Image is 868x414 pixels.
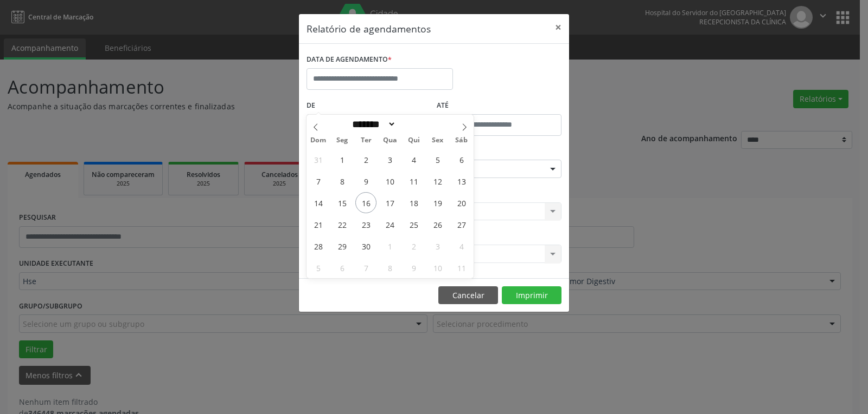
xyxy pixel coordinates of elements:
span: Setembro 8, 2025 [331,170,353,192]
span: Outubro 1, 2025 [379,235,400,257]
span: Setembro 21, 2025 [308,214,329,235]
span: Setembro 7, 2025 [308,170,329,192]
select: Month [348,119,396,130]
span: Setembro 13, 2025 [451,170,472,192]
button: Cancelar [438,286,498,305]
span: Outubro 4, 2025 [451,235,472,257]
span: Setembro 26, 2025 [427,214,448,235]
span: Setembro 15, 2025 [331,192,353,213]
span: Setembro 18, 2025 [403,192,424,213]
span: Outubro 5, 2025 [308,257,329,278]
span: Setembro 17, 2025 [379,192,400,213]
span: Outubro 11, 2025 [451,257,472,278]
span: Setembro 19, 2025 [427,192,448,213]
span: Outubro 10, 2025 [427,257,448,278]
span: Seg [330,137,354,144]
span: Sex [426,137,450,144]
label: ATÉ [437,97,561,114]
span: Setembro 10, 2025 [379,170,400,192]
span: Setembro 20, 2025 [451,192,472,213]
label: De [307,97,431,114]
button: Imprimir [502,286,561,305]
span: Agosto 31, 2025 [308,149,329,170]
span: Sáb [450,137,474,144]
span: Setembro 25, 2025 [403,214,424,235]
span: Outubro 6, 2025 [331,257,353,278]
span: Setembro 11, 2025 [403,170,424,192]
span: Setembro 27, 2025 [451,214,472,235]
span: Setembro 22, 2025 [331,214,353,235]
h5: Relatório de agendamentos [307,22,431,36]
span: Setembro 2, 2025 [355,149,376,170]
span: Qui [402,137,426,144]
span: Outubro 8, 2025 [379,257,400,278]
span: Setembro 24, 2025 [379,214,400,235]
span: Setembro 9, 2025 [355,170,376,192]
span: Setembro 23, 2025 [355,214,376,235]
span: Setembro 30, 2025 [355,235,376,257]
span: Setembro 4, 2025 [403,149,424,170]
span: Outubro 3, 2025 [427,235,448,257]
input: Year [396,119,432,130]
span: Outubro 2, 2025 [403,235,424,257]
span: Outubro 7, 2025 [355,257,376,278]
span: Setembro 12, 2025 [427,170,448,192]
span: Ter [354,137,378,144]
span: Setembro 5, 2025 [427,149,448,170]
span: Outubro 9, 2025 [403,257,424,278]
span: Setembro 28, 2025 [308,235,329,257]
span: Setembro 16, 2025 [355,192,376,213]
label: DATA DE AGENDAMENTO [307,51,392,68]
button: Close [547,14,569,41]
span: Qua [378,137,402,144]
span: Setembro 6, 2025 [451,149,472,170]
span: Setembro 1, 2025 [331,149,353,170]
span: Setembro 3, 2025 [379,149,400,170]
span: Setembro 29, 2025 [331,235,353,257]
span: Dom [307,137,330,144]
span: Setembro 14, 2025 [308,192,329,213]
